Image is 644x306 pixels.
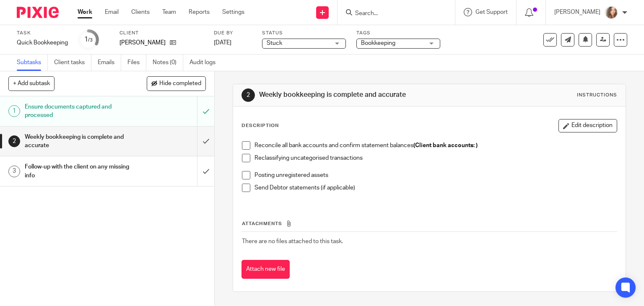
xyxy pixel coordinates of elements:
[214,30,252,36] label: Due by
[119,30,203,36] label: Client
[8,135,20,147] div: 2
[262,30,346,36] label: Status
[222,8,244,16] a: Settings
[214,40,231,46] span: [DATE]
[189,8,210,16] a: Reports
[241,260,290,279] button: Attach new file
[153,54,183,71] a: Notes (0)
[554,8,600,16] p: [PERSON_NAME]
[25,131,134,152] h1: Weekly bookkeeping is complete and accurate
[254,154,617,162] p: Reclassifying uncategorised transactions
[98,54,121,71] a: Emails
[17,54,48,71] a: Subtasks
[475,9,508,15] span: Get Support
[242,239,343,244] span: There are no files attached to this task.
[356,30,440,36] label: Tags
[8,166,20,177] div: 3
[242,221,282,226] span: Attachments
[131,8,150,16] a: Clients
[147,76,206,91] button: Hide completed
[127,54,146,71] a: Files
[119,39,166,47] p: [PERSON_NAME]
[84,35,93,44] div: 1
[259,91,447,99] h1: Weekly bookkeeping is complete and accurate
[267,40,282,46] span: Stuck
[8,105,20,117] div: 1
[190,54,222,71] a: Audit logs
[354,10,430,18] input: Search
[25,101,134,122] h1: Ensure documents captured and processed
[577,92,617,99] div: Instructions
[605,6,618,19] img: charl-profile%20pic.jpg
[254,141,617,150] p: Reconcile all bank accounts and confirm statement balances
[159,80,201,87] span: Hide completed
[254,184,617,192] p: Send Debtor statements (if applicable)
[254,171,617,179] p: Posting unregistered assets
[361,40,395,46] span: Bookkeeping
[8,76,55,91] button: + Add subtask
[25,161,134,182] h1: Follow-up with the client on any missing info
[241,88,255,102] div: 2
[17,39,68,47] div: Quick Bookkeeping
[413,143,478,148] strong: (Client bank accounts: )
[17,30,68,36] label: Task
[88,38,93,42] small: /3
[162,8,176,16] a: Team
[54,54,91,71] a: Client tasks
[558,119,617,132] button: Edit description
[241,122,279,129] p: Description
[17,7,59,18] img: Pixie
[105,8,119,16] a: Email
[78,8,92,16] a: Work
